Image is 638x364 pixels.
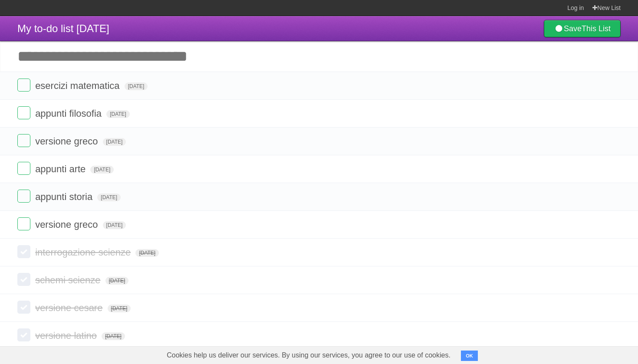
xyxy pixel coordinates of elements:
span: appunti filosofia [35,108,104,119]
label: Done [17,328,30,341]
span: [DATE] [105,277,129,285]
span: [DATE] [103,221,126,229]
span: esercizi matematica [35,80,122,91]
label: Done [17,273,30,286]
label: Done [17,190,30,203]
label: Done [17,79,30,92]
label: Done [17,134,30,147]
span: [DATE] [135,249,159,257]
label: Done [17,162,30,175]
span: [DATE] [102,332,125,340]
button: OK [461,351,478,361]
span: versione cesare [35,302,105,313]
span: interrogazione scienze [35,247,133,258]
span: My to-do list [DATE] [17,23,109,34]
span: [DATE] [106,110,130,118]
a: SaveThis List [544,20,621,37]
span: Cookies help us deliver our services. By using our services, you agree to our use of cookies. [158,347,459,364]
span: versione greco [35,136,100,147]
span: appunti storia [35,191,95,202]
span: [DATE] [103,138,126,146]
span: schemi scienze [35,275,102,285]
span: versione greco [35,219,100,230]
label: Done [17,301,30,314]
b: This List [582,24,611,33]
span: [DATE] [97,193,121,201]
label: Done [17,217,30,230]
span: versione latino [35,330,99,341]
span: [DATE] [125,82,148,90]
span: appunti arte [35,164,88,174]
label: Done [17,245,30,258]
span: [DATE] [108,305,131,312]
label: Done [17,106,30,119]
span: [DATE] [90,166,114,174]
